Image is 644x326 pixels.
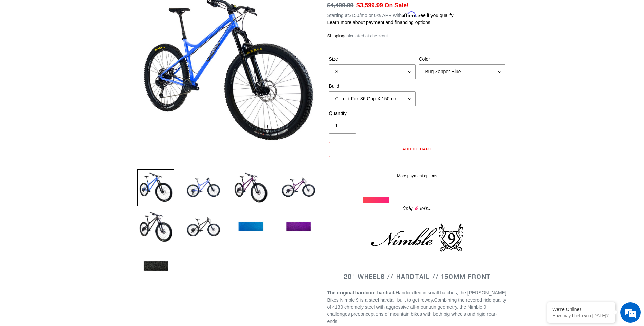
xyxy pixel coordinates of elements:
div: Minimize live chat window [111,3,128,20]
label: Quantity [329,110,416,117]
div: calculated at checkout. [327,33,507,39]
div: We're Online! [552,307,610,312]
img: Load image into Gallery viewer, NIMBLE 9 - Complete Bike [137,169,174,206]
img: Load image into Gallery viewer, NIMBLE 9 - Complete Bike [280,208,317,246]
span: $3,599.99 [356,2,383,9]
img: d_696896380_company_1647369064580_696896380 [22,34,39,51]
span: We're online! [39,85,94,154]
span: 29" WHEELS // HARDTAIL // 150MM FRONT [344,272,491,280]
img: Load image into Gallery viewer, NIMBLE 9 - Complete Bike [185,208,222,246]
img: Load image into Gallery viewer, NIMBLE 9 - Complete Bike [280,169,317,206]
img: Load image into Gallery viewer, NIMBLE 9 - Complete Bike [232,169,270,206]
img: Load image into Gallery viewer, NIMBLE 9 - Complete Bike [185,169,222,206]
textarea: Type your message and hit 'Enter' [3,185,129,209]
span: Handcrafted in small batches, the [PERSON_NAME] Bikes Nimble 9 is a steel hardtail built to get r... [327,290,507,303]
div: Chat with us now [45,38,124,47]
span: $150 [349,13,359,18]
span: On Sale! [385,1,409,10]
label: Size [329,56,416,63]
img: Load image into Gallery viewer, NIMBLE 9 - Complete Bike [137,248,174,285]
img: Load image into Gallery viewer, NIMBLE 9 - Complete Bike [137,208,174,246]
img: Load image into Gallery viewer, NIMBLE 9 - Complete Bike [232,208,270,246]
a: More payment options [329,173,505,179]
span: Affirm [402,12,416,17]
label: Color [419,56,505,63]
s: $4,499.99 [327,2,354,9]
strong: The original hardcore hardtail. [327,290,395,296]
div: Navigation go back [7,37,18,47]
span: Add to cart [402,146,432,151]
button: Add to cart [329,142,505,157]
div: Only left... [363,203,472,213]
a: Learn more about payment and financing options [327,20,430,25]
a: Shipping [327,33,345,39]
p: Starting at /mo or 0% APR with . [327,10,454,19]
label: Build [329,83,416,90]
span: 6 [413,204,420,213]
p: How may I help you today? [552,313,610,318]
a: See if you qualify - Learn more about Affirm Financing (opens in modal) [417,13,454,18]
